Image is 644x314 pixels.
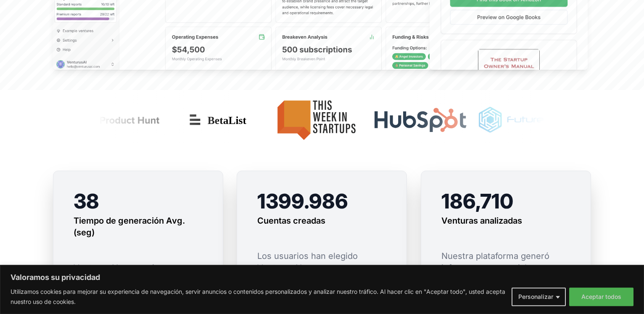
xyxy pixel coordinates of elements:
h3: Tiempo de generación Avg. (seg) [74,215,203,238]
button: Aceptar todos [569,288,633,306]
p: Utilizamos cookies para mejorar su experiencia de navegación, servir anuncios o contenidos person... [11,287,505,307]
h3: Venturas analizadas [441,215,522,227]
h3: Cuentas creadas [257,215,325,227]
img: Hubspot [375,108,467,133]
img: Esta semana en startups [265,93,368,147]
button: Personalizar [512,288,566,306]
span: 1399.986 [257,189,348,214]
img: Fotografías de futuro [473,93,581,147]
span: 38 [74,189,99,214]
img: Caza de productos [56,93,176,147]
p: Valoramos su privacidad [11,272,633,282]
span: 186,710 [441,189,513,214]
img: Betalista [183,108,259,133]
